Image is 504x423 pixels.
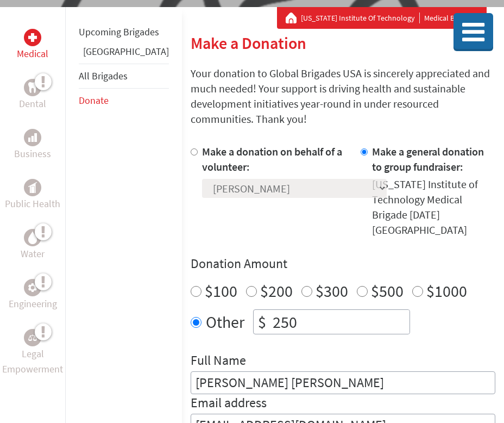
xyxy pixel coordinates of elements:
a: Donate [79,94,109,107]
p: Your donation to Global Brigades USA is sincerely appreciated and much needed! Your support is dr... [191,66,495,127]
a: DentalDental [19,79,46,111]
p: Business [14,146,51,161]
div: Legal Empowerment [24,329,41,346]
label: $200 [260,281,293,301]
img: Public Health [28,182,37,193]
img: Engineering [28,283,37,292]
a: Legal EmpowermentLegal Empowerment [2,329,63,377]
img: Legal Empowerment [28,334,37,341]
a: Public HealthPublic Health [5,179,60,211]
input: Enter Amount [270,310,409,334]
img: Dental [28,82,37,92]
a: EngineeringEngineering [9,279,57,312]
img: Water [28,231,37,244]
label: $500 [371,281,404,301]
li: Guatemala [79,44,169,64]
div: Public Health [24,179,41,196]
a: WaterWater [21,229,45,262]
label: $1000 [426,281,467,301]
div: [US_STATE] Institute of Technology Medical Brigade [DATE] [GEOGRAPHIC_DATA] [372,177,496,238]
h2: Make a Donation [191,33,495,53]
p: Engineering [9,296,57,312]
a: [US_STATE] Institute Of Technology [301,13,420,23]
label: $100 [205,281,237,301]
label: Other [206,309,244,334]
div: Dental [24,79,41,96]
div: Business [24,129,41,146]
h4: Donation Amount [191,255,495,272]
label: Make a general donation to group fundraiser: [372,145,484,173]
a: All Brigades [79,70,128,82]
li: Donate [79,89,169,113]
p: Legal Empowerment [2,346,63,377]
label: Make a donation on behalf of a volunteer: [202,145,342,173]
div: $ [254,310,270,334]
p: Public Health [5,196,60,211]
img: Business [28,133,37,142]
a: BusinessBusiness [14,129,51,161]
div: Medical [24,29,41,46]
a: [GEOGRAPHIC_DATA] [83,45,169,58]
p: Dental [19,96,46,111]
p: Medical [17,46,48,61]
label: $300 [316,281,348,301]
a: Upcoming Brigades [79,26,159,38]
div: Water [24,229,41,246]
p: Water [21,246,45,262]
input: Enter Full Name [191,371,495,394]
a: MedicalMedical [17,29,48,61]
div: Medical Brigades [286,13,478,23]
label: Email address [191,394,267,414]
li: All Brigades [79,64,169,89]
label: Full Name [191,352,246,371]
li: Upcoming Brigades [79,20,169,44]
div: Engineering [24,279,41,296]
img: Medical [28,33,37,42]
